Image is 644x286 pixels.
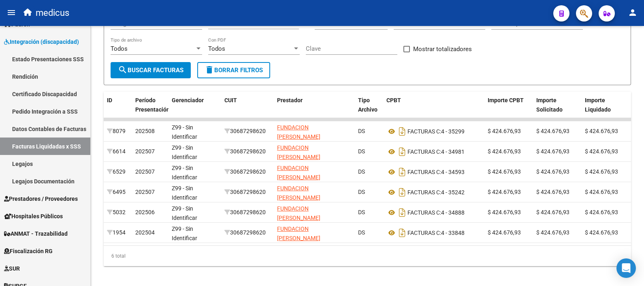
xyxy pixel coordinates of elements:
[172,226,197,241] span: Z99 - Sin Identificar
[208,20,252,27] span: Archivo CSV CUIL
[488,128,521,134] span: $ 424.676,93
[358,209,365,215] span: DS
[36,4,69,22] span: medicus
[358,189,365,195] span: DS
[585,209,618,215] span: $ 424.676,93
[616,258,636,278] div: Open Intercom Messenger
[407,209,441,216] span: FACTURAS C:
[221,92,274,127] datatable-header-cell: CUIT
[104,92,132,127] datatable-header-cell: ID
[488,189,521,195] span: $ 424.676,93
[407,128,441,135] span: FACTURAS C:
[407,169,441,175] span: FACTURAS C:
[205,67,263,74] span: Borrar Filtros
[407,148,441,155] span: FACTURAS C:
[172,165,197,181] span: Z99 - Sin Identificar
[358,229,365,236] span: DS
[536,229,569,236] span: $ 424.676,93
[484,92,533,127] datatable-header-cell: Importe CPBT
[224,147,271,156] div: 30687298620
[397,226,407,239] i: Descargar documento
[4,194,78,203] span: Prestadores / Proveedores
[358,97,377,113] span: Tipo Archivo
[358,128,365,134] span: DS
[224,167,271,176] div: 30687298620
[397,125,407,138] i: Descargar documento
[397,206,407,219] i: Descargar documento
[386,125,481,138] div: 4 - 35299
[277,124,320,140] span: FUNDACION [PERSON_NAME]
[407,230,441,236] span: FACTURAS C:
[224,208,271,217] div: 30687298620
[107,97,112,103] span: ID
[536,168,569,175] span: $ 424.676,93
[4,212,63,221] span: Hospitales Públicos
[111,62,191,78] button: Buscar Facturas
[397,145,407,158] i: Descargar documento
[172,144,197,160] span: Z99 - Sin Identificar
[224,228,271,237] div: 30687298620
[536,189,569,195] span: $ 424.676,93
[132,92,168,127] datatable-header-cell: Período Presentación
[488,209,521,215] span: $ 424.676,93
[277,226,320,241] span: FUNDACION [PERSON_NAME]
[111,45,128,52] span: Todos
[533,92,582,127] datatable-header-cell: Importe Solicitado
[397,166,407,178] i: Descargar documento
[107,208,129,217] div: 5032
[536,209,569,215] span: $ 424.676,93
[413,44,472,54] span: Mostrar totalizadores
[172,185,197,201] span: Z99 - Sin Identificar
[4,37,79,46] span: Integración (discapacidad)
[358,148,365,155] span: DS
[386,226,481,239] div: 4 - 33848
[104,246,631,266] div: 6 total
[208,45,225,52] span: Todos
[386,206,481,219] div: 4 - 34888
[386,166,481,178] div: 4 - 34593
[107,147,129,156] div: 6614
[118,67,183,74] span: Buscar Facturas
[277,205,320,221] span: FUNDACION [PERSON_NAME]
[386,186,481,199] div: 4 - 35242
[488,168,521,175] span: $ 424.676,93
[224,97,237,103] span: CUIT
[135,209,155,215] span: 202506
[4,264,20,273] span: SUR
[585,189,618,195] span: $ 424.676,93
[107,127,129,136] div: 8079
[135,128,155,134] span: 202508
[397,186,407,199] i: Descargar documento
[168,92,221,127] datatable-header-cell: Gerenciador
[407,189,441,196] span: FACTURAS C:
[585,168,618,175] span: $ 424.676,93
[582,92,630,127] datatable-header-cell: Importe Liquidado
[585,97,611,113] span: Importe Liquidado
[118,65,128,75] mat-icon: search
[205,65,214,75] mat-icon: delete
[135,97,170,113] span: Período Presentación
[488,97,524,103] span: Importe CPBT
[172,97,204,103] span: Gerenciador
[135,189,155,195] span: 202507
[277,97,303,103] span: Prestador
[4,247,53,256] span: Fiscalización RG
[536,148,569,155] span: $ 424.676,93
[274,92,355,127] datatable-header-cell: Prestador
[277,144,320,160] span: FUNDACION [PERSON_NAME]
[536,97,563,113] span: Importe Solicitado
[277,185,320,201] span: FUNDACION [PERSON_NAME]
[107,228,129,237] div: 1954
[277,165,320,181] span: FUNDACION [PERSON_NAME]
[358,168,365,175] span: DS
[135,168,155,175] span: 202507
[107,167,129,176] div: 6529
[386,145,481,158] div: 4 - 34981
[386,97,401,103] span: CPBT
[585,128,618,134] span: $ 424.676,93
[135,229,155,236] span: 202504
[6,8,16,17] mat-icon: menu
[224,187,271,197] div: 30687298620
[585,229,618,236] span: $ 424.676,93
[107,187,129,197] div: 6495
